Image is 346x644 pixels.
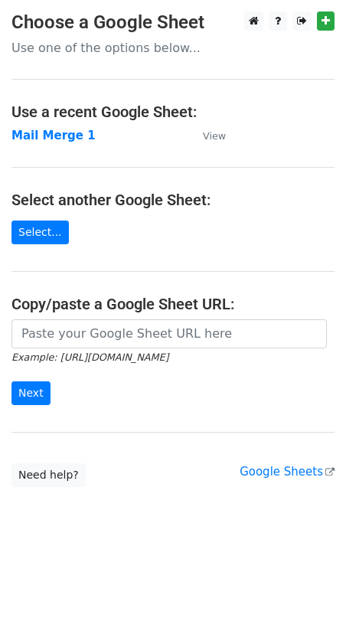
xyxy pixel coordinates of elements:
a: Google Sheets [240,465,335,479]
h4: Use a recent Google Sheet: [11,103,335,121]
a: Need help? [11,463,86,487]
input: Paste your Google Sheet URL here [11,319,327,348]
h4: Copy/paste a Google Sheet URL: [11,295,335,313]
small: Example: [URL][DOMAIN_NAME] [11,351,168,363]
h3: Choose a Google Sheet [11,11,335,34]
small: View [203,130,226,142]
a: View [188,129,226,142]
h4: Select another Google Sheet: [11,191,335,209]
input: Next [11,381,51,405]
a: Mail Merge 1 [11,129,96,142]
a: Select... [11,221,69,244]
p: Use one of the options below... [11,40,335,56]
